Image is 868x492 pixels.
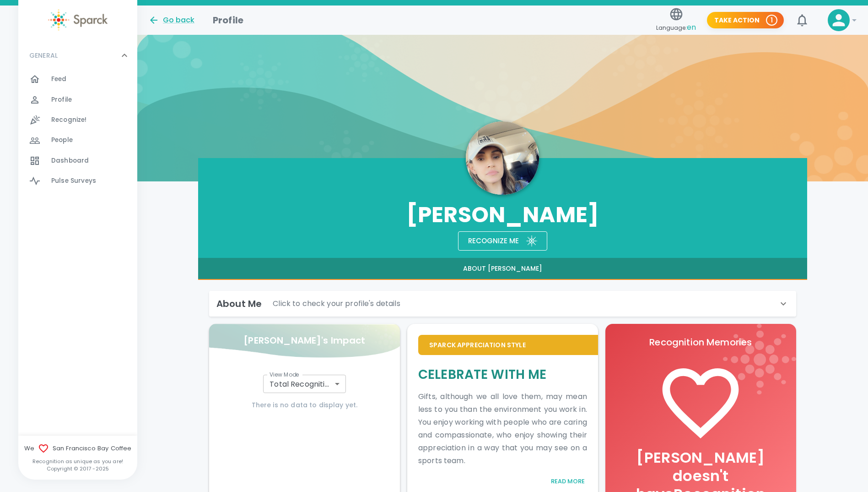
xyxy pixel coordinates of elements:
[51,136,73,145] span: People
[616,335,785,350] p: Recognition Memories
[51,75,67,84] span: Feed
[263,375,345,393] div: Total Recognitions
[18,110,137,130] a: Recognize!
[458,231,547,251] button: Recognize meSparck logo white
[18,458,137,465] p: Recognition as unique as you are!
[220,400,389,410] h6: There is no data to display yet.
[243,333,365,348] p: [PERSON_NAME]'s Impact
[652,4,700,37] button: Language:en
[18,465,137,472] p: Copyright © 2017 - 2025
[466,121,539,195] img: Picture of Adriana Lopez
[656,22,696,34] span: Language:
[198,258,807,280] div: full width tabs
[51,176,96,186] span: Pulse Surveys
[687,22,696,33] span: en
[270,371,299,378] label: View Mode
[461,228,519,247] div: Recognize me
[51,156,89,165] span: Dashboard
[418,366,587,383] h5: Celebrate With Me
[216,296,262,311] h6: About Me
[723,324,796,394] img: logo
[18,171,137,191] a: Pulse Surveys
[18,69,137,195] div: GENERAL
[18,130,137,150] a: People
[198,202,807,228] h3: [PERSON_NAME]
[148,15,194,26] button: Go back
[198,258,807,280] button: About [PERSON_NAME]
[213,13,243,27] h1: Profile
[549,475,587,489] button: Read More
[18,443,137,454] span: We San Francisco Bay Coffee
[707,12,784,29] button: Take Action 1
[418,390,587,467] p: Gifts, although we all love them, may mean less to you than the environment you work in. You enjo...
[18,151,137,171] a: Dashboard
[209,291,796,317] div: About MeClick to check your profile's details
[29,51,58,60] p: GENERAL
[51,95,72,104] span: Profile
[526,235,537,246] img: Sparck logo white
[18,90,137,110] a: Profile
[18,42,137,69] div: GENERAL
[429,340,587,350] p: Sparck Appreciation Style
[18,9,137,31] a: Sparck logo
[48,9,108,31] img: Sparck logo
[273,298,400,309] p: Click to check your profile's details
[771,16,773,25] p: 1
[18,69,137,89] a: Feed
[51,115,87,125] span: Recognize!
